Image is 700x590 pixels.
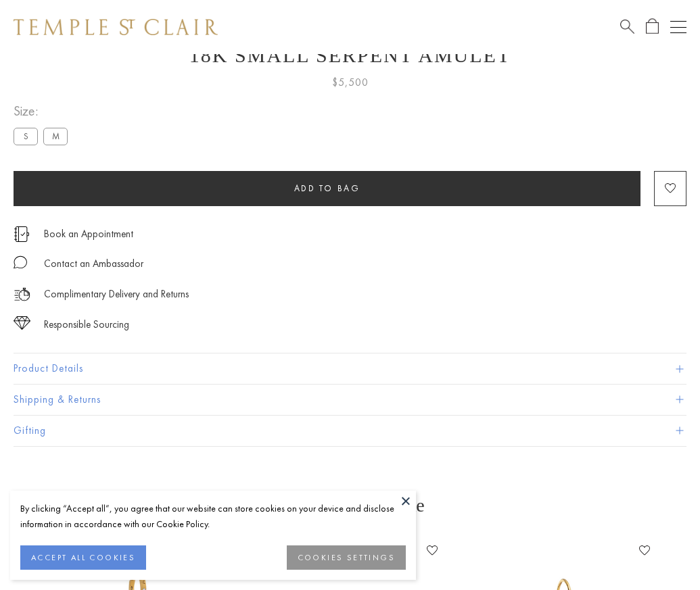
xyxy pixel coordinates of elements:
[14,255,27,269] img: MessageIcon-01_2.svg
[14,385,686,415] button: Shipping & Returns
[44,286,189,303] p: Complimentary Delivery and Returns
[20,501,406,532] div: By clicking “Accept all”, you agree that our website can store cookies on your device and disclos...
[14,286,30,303] img: icon_delivery.svg
[332,74,369,91] span: $5,500
[43,128,68,145] label: M
[14,226,30,242] img: icon_appointment.svg
[20,545,146,570] button: ACCEPT ALL COOKIES
[14,128,38,145] label: S
[14,19,218,35] img: Temple St. Clair
[14,353,686,384] button: Product Details
[620,18,634,35] a: Search
[14,44,686,67] h1: 18K Small Serpent Amulet
[294,182,360,194] span: Add to bag
[44,255,143,272] div: Contact an Ambassador
[14,100,73,122] span: Size:
[14,316,30,330] img: icon_sourcing.svg
[44,316,129,333] div: Responsible Sourcing
[670,19,686,35] button: Open navigation
[646,18,659,35] a: Open Shopping Bag
[14,416,686,446] button: Gifting
[44,226,133,241] a: Book an Appointment
[14,171,640,206] button: Add to bag
[287,545,406,570] button: COOKIES SETTINGS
